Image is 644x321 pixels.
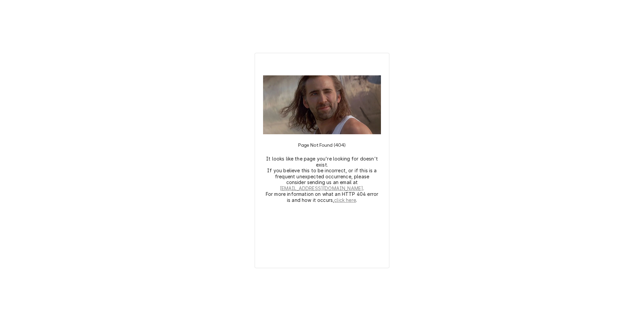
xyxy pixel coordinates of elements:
p: If you believe this to be incorrect, or if this is a frequent unexpected occurrence, please consi... [265,168,379,191]
img: Logo [263,75,381,134]
div: Logo and Instructions Container [263,61,381,260]
p: It looks like the page you're looking for doesn't exist. [265,156,379,168]
div: Instructions [263,134,381,203]
h3: Page Not Found (404) [298,134,346,156]
a: [EMAIL_ADDRESS][DOMAIN_NAME] [280,185,363,191]
p: For more information on what an HTTP 404 error is and how it occurs, . [265,191,379,203]
a: click here [334,197,356,203]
